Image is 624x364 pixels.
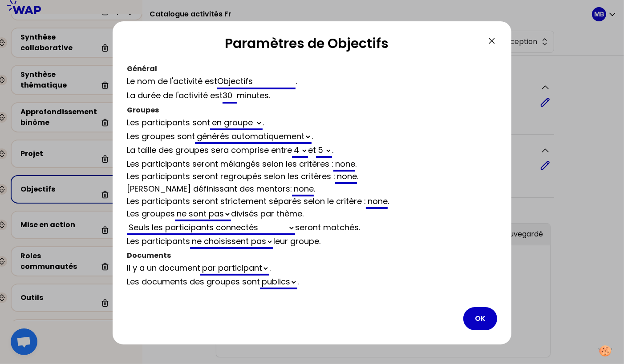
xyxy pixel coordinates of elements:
div: Les groupes divisés par thème . [127,208,497,221]
input: infinie [223,89,237,104]
button: Manage your preferences about cookies [593,340,617,362]
div: Il y a un document . [127,262,497,276]
span: Documents [127,250,171,260]
div: Les participants sont . [127,116,497,130]
div: none [366,196,388,209]
div: Les participants seront regroupés selon les critères : . [127,170,497,183]
div: La durée de l'activité est minutes . [127,89,497,104]
span: Groupes [127,105,159,115]
span: Général [127,64,157,74]
div: Les participants seront strictement séparés selon le critère : . [127,195,497,208]
div: Les documents des groupes sont . [127,276,497,289]
div: Les participants leur groupe . [127,235,497,249]
div: Les participants seront mélangés selon les critères : . [127,158,497,170]
div: [PERSON_NAME] définissant des mentors: . [127,183,497,195]
div: Le nom de l'activité est . [127,75,497,89]
h2: Paramètres de Objectifs [127,36,486,55]
div: none [335,171,357,184]
div: none [292,183,314,196]
div: seront matchés . [127,221,497,235]
button: OK [463,307,497,330]
div: Les groupes sont . [127,130,497,144]
div: La taille des groupes sera comprise entre et . [127,144,497,158]
div: none [333,158,355,172]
